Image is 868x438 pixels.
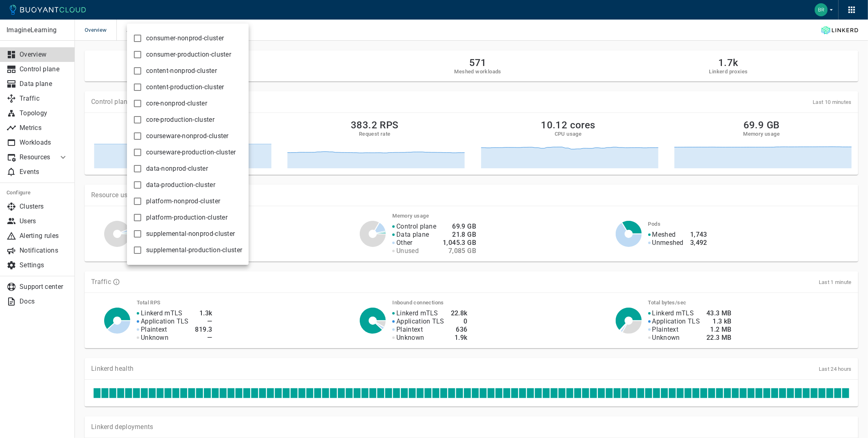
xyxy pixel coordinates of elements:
[146,116,214,124] span: core-production-cluster
[146,148,236,156] span: courseware-production-cluster
[146,83,224,91] span: content-production-cluster
[146,132,229,140] span: courseware-nonprod-cluster
[146,230,235,238] span: supplemental-nonprod-cluster
[146,165,208,173] span: data-nonprod-cluster
[146,246,242,254] span: supplemental-production-cluster
[146,99,207,108] span: core-nonprod-cluster
[146,51,231,59] span: consumer-production-cluster
[146,34,224,42] span: consumer-nonprod-cluster
[146,67,217,75] span: content-nonprod-cluster
[146,197,220,205] span: platform-nonprod-cluster
[146,181,215,189] span: data-production-cluster
[146,213,227,222] span: platform-production-cluster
